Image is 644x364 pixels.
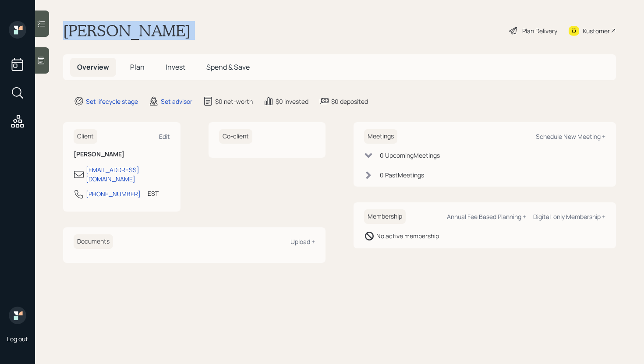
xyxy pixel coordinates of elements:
div: Set advisor [161,97,192,106]
span: Plan [130,62,145,72]
div: Annual Fee Based Planning + [447,212,526,221]
span: Overview [77,62,109,72]
div: Upload + [290,237,315,246]
div: $0 invested [276,97,308,106]
div: Plan Delivery [522,26,557,35]
h6: Co-client [219,129,252,144]
span: Spend & Save [206,62,250,72]
div: Set lifecycle stage [86,97,138,106]
div: $0 deposited [331,97,368,106]
div: EST [148,189,159,198]
h6: Documents [74,234,113,249]
h6: Meetings [364,129,397,144]
img: retirable_logo.png [9,307,26,324]
div: 0 Past Meeting s [380,170,424,180]
div: Digital-only Membership + [533,212,605,221]
h1: [PERSON_NAME] [63,21,191,40]
h6: [PERSON_NAME] [74,151,170,158]
span: Invest [166,62,185,72]
div: $0 net-worth [215,97,253,106]
div: Schedule New Meeting + [536,132,605,141]
div: No active membership [376,231,439,240]
div: [EMAIL_ADDRESS][DOMAIN_NAME] [86,165,170,184]
div: Edit [159,132,170,141]
div: [PHONE_NUMBER] [86,189,141,198]
div: Log out [7,335,28,343]
div: 0 Upcoming Meeting s [380,151,440,160]
h6: Membership [364,209,406,224]
h6: Client [74,129,97,144]
div: Kustomer [583,26,610,35]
